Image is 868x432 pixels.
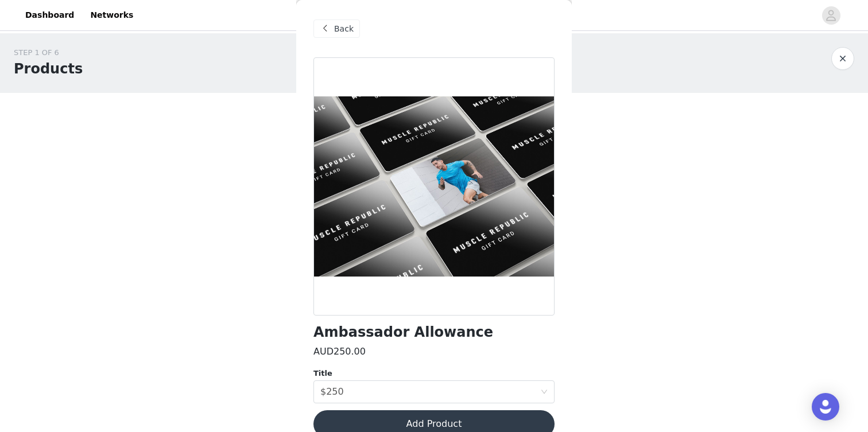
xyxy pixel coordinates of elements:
div: avatar [826,6,836,25]
a: Dashboard [18,2,81,28]
a: Networks [83,2,140,28]
h1: Ambassador Allowance [313,325,493,340]
h3: AUD250.00 [313,345,366,359]
span: Back [334,23,354,35]
div: Title [313,368,555,379]
div: STEP 1 OF 6 [14,47,83,59]
div: Open Intercom Messenger [812,393,839,421]
div: $250 [320,381,344,403]
h1: Products [14,59,83,79]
